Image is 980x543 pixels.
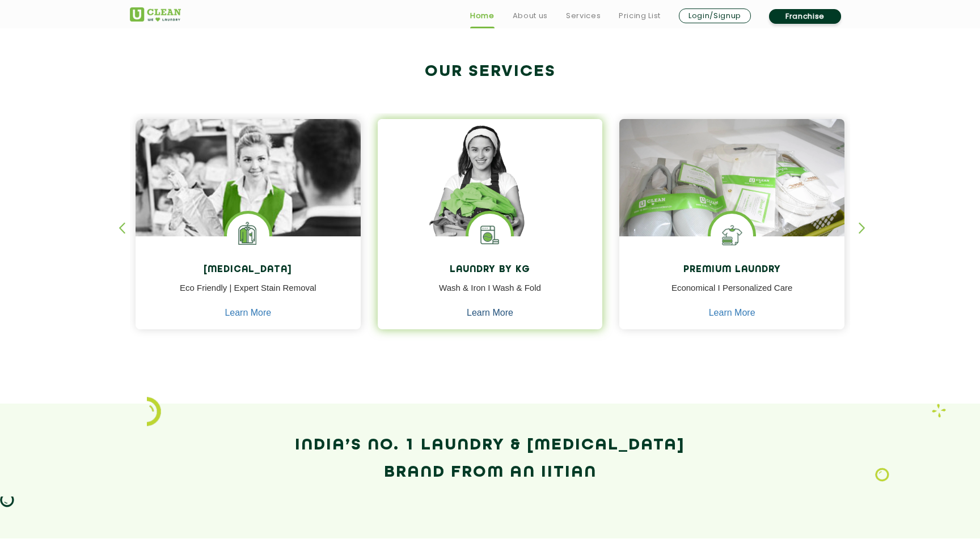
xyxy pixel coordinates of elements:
[130,7,181,22] img: UClean Laundry and Dry Cleaning
[130,432,850,486] h2: India’s No. 1 Laundry & [MEDICAL_DATA] Brand from an IITian
[470,9,495,23] a: Home
[225,308,271,318] a: Learn More
[619,119,844,269] img: laundry done shoes and clothes
[144,265,352,275] h4: [MEDICAL_DATA]
[619,9,661,23] a: Pricing List
[711,214,753,256] img: Shoes Cleaning
[144,282,352,307] p: Eco Friendly | Expert Stain Removal
[227,214,269,256] img: Laundry Services near me
[513,9,548,23] a: About us
[709,308,755,318] a: Learn More
[628,265,836,275] h4: Premium Laundry
[468,214,511,256] img: laundry washing machine
[467,308,513,318] a: Learn More
[932,404,946,418] img: Laundry wash and iron
[628,282,836,307] p: Economical I Personalized Care
[136,119,361,300] img: Drycleaners near me
[147,397,161,426] img: icon_2.png
[130,62,850,81] h2: Our Services
[378,119,603,269] img: a girl with laundry basket
[386,265,594,275] h4: Laundry by Kg
[679,9,751,23] a: Login/Signup
[566,9,601,23] a: Services
[875,468,889,482] img: Laundry
[386,282,594,307] p: Wash & Iron I Wash & Fold
[769,9,841,24] a: Franchise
